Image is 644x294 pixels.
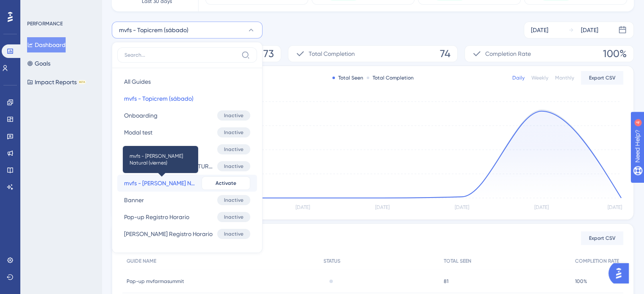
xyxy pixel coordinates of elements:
[27,74,86,90] button: Impact ReportsBETA
[124,212,189,222] span: Pop-up Registro Horario
[124,127,152,137] span: Modal test
[589,235,616,242] span: Export CSV
[124,229,213,239] span: [PERSON_NAME] Registro Horario
[455,204,469,210] tspan: [DATE]
[27,56,50,71] button: Goals
[117,73,257,90] button: All Guides
[78,80,86,84] div: BETA
[117,209,257,225] button: Pop-up Registro HorarioInactive
[332,74,363,81] div: Total Seen
[216,180,236,187] span: Activate
[555,74,574,81] div: Monthly
[224,231,243,237] span: Inactive
[444,278,448,285] span: 81
[608,261,634,286] iframe: UserGuiding AI Assistant Launcher
[117,192,257,209] button: BannerInactive
[581,231,623,245] button: Export CSV
[124,52,238,58] input: Search...
[367,74,414,81] div: Total Completion
[263,47,274,60] span: 73
[581,71,623,85] button: Export CSV
[117,107,257,124] button: OnboardingInactive
[603,47,627,60] span: 100%
[119,25,188,35] span: mvfs - Topicrem (sábado)
[124,178,198,188] span: mvfs - [PERSON_NAME] Natural (viernes)
[117,90,257,107] button: mvfs - Topicrem (sábado)
[375,204,390,210] tspan: [DATE]
[124,144,190,154] span: Pop-up mvfarmasummit
[202,176,250,190] button: Activate
[59,4,61,11] div: 4
[117,225,257,242] button: [PERSON_NAME] Registro HorarioInactive
[124,110,158,121] span: Onboarding
[117,158,257,175] button: Pop-up [PERSON_NAME] NATURALInactive
[224,112,243,119] span: Inactive
[323,258,340,264] span: STATUS
[581,25,598,35] div: [DATE]
[124,77,151,87] span: All Guides
[127,278,184,285] span: Pop-up mvfarmasummit
[27,20,63,27] div: PERFORMANCE
[117,124,257,141] button: Modal testInactive
[589,74,616,81] span: Export CSV
[296,204,310,210] tspan: [DATE]
[512,74,525,81] div: Daily
[117,175,257,192] button: mvfs - [PERSON_NAME] Natural (viernes)mvfs - [PERSON_NAME] Natural (viernes)Activate
[224,146,243,153] span: Inactive
[224,163,243,170] span: Inactive
[127,258,156,264] span: GUIDE NAME
[224,197,243,203] span: Inactive
[575,278,587,285] span: 100%
[531,25,548,35] div: [DATE]
[608,204,622,210] tspan: [DATE]
[124,93,193,104] span: mvfs - Topicrem (sábado)
[485,49,531,59] span: Completion Rate
[112,22,263,38] button: mvfs - Topicrem (sábado)
[117,141,257,158] button: Pop-up mvfarmasummitInactive
[224,214,243,220] span: Inactive
[575,258,619,264] span: COMPLETION RATE
[20,2,53,12] span: Need Help?
[130,153,191,166] span: mvfs - [PERSON_NAME] Natural (viernes)
[27,37,66,52] button: Dashboard
[224,129,243,136] span: Inactive
[444,258,471,264] span: TOTAL SEEN
[309,49,355,59] span: Total Completion
[531,74,548,81] div: Weekly
[124,195,144,205] span: Banner
[440,47,451,60] span: 74
[534,204,549,210] tspan: [DATE]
